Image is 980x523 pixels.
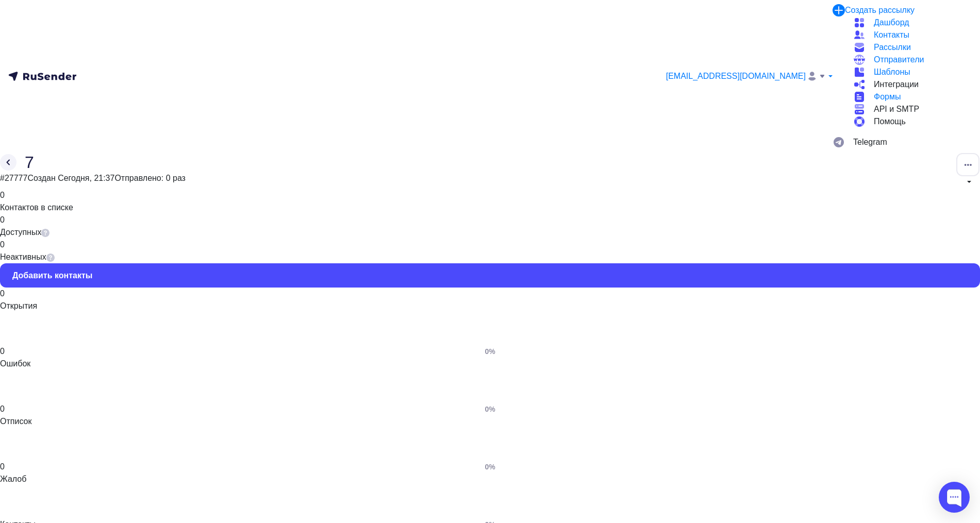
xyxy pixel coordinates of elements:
[874,91,901,103] span: Формы
[666,70,806,82] span: [EMAIL_ADDRESS][DOMAIN_NAME]
[114,172,186,184] div: Отправлено: 0 раз
[853,16,972,29] a: Дашборд
[874,16,909,29] span: Дашборд
[853,54,972,66] a: Отправители
[25,153,34,172] h2: 7
[845,4,915,16] div: Создать рассылку
[666,70,833,83] a: [EMAIL_ADDRESS][DOMAIN_NAME]
[853,136,887,148] span: Telegram
[853,29,972,41] a: Контакты
[874,54,924,66] span: Отправители
[874,41,911,54] span: Рассылки
[874,103,919,115] span: API и SMTP
[27,172,114,184] div: Создан Сегодня, 21:37
[874,78,919,91] span: Интеграции
[853,91,972,103] a: Формы
[874,66,910,78] span: Шаблоны
[874,29,909,41] span: Контакты
[853,66,972,78] a: Шаблоны
[12,269,968,281] div: Добавить контакты
[874,115,906,128] span: Помощь
[853,41,972,54] a: Рассылки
